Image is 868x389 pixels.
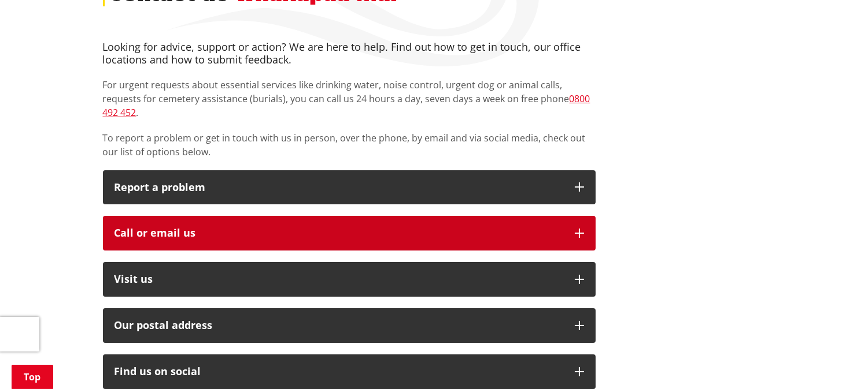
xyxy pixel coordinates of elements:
button: Find us on social [103,354,596,389]
div: Call or email us [114,227,563,239]
p: To report a problem or get in touch with us in person, over the phone, by email and via social me... [103,131,596,159]
a: Top [12,365,53,389]
iframe: Messenger Launcher [815,341,856,382]
div: Find us on social [114,366,563,377]
h2: Our postal address [114,320,563,331]
button: Visit us [103,262,596,297]
a: 0800 492 452 [103,92,590,119]
button: Call or email us [103,216,596,250]
h4: Looking for advice, support or action? We are here to help. Find out how to get in touch, our off... [103,41,596,66]
button: Our postal address [103,308,596,343]
p: Visit us [114,274,563,285]
button: Report a problem [103,170,596,205]
p: Report a problem [114,182,563,193]
p: For urgent requests about essential services like drinking water, noise control, urgent dog or an... [103,78,596,119]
